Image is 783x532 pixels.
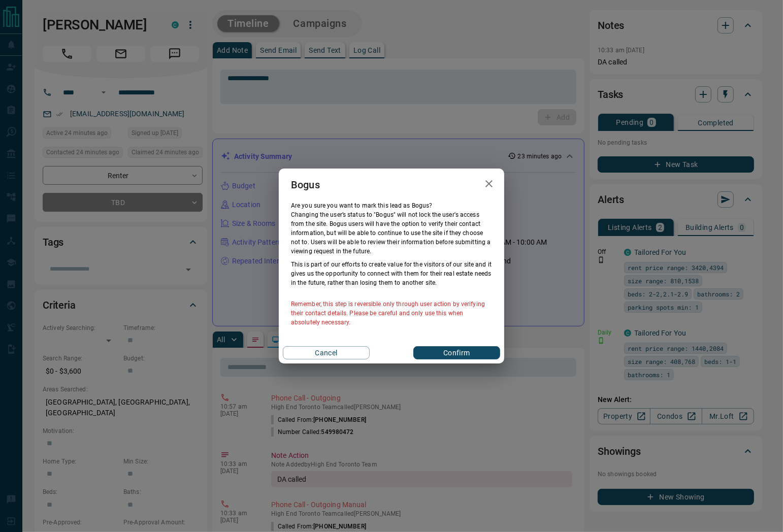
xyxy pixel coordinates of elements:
[291,260,492,287] p: This is part of our efforts to create value for the visitors of our site and it gives us the oppo...
[291,210,492,256] p: Changing the user’s status to "Bogus" will not lock the user's access from the site. Bogus users ...
[279,169,332,201] h2: Bogus
[291,300,492,327] p: Remember, this step is reversible only through user action by verifying their contact details. Pl...
[413,346,500,359] button: Confirm
[283,346,370,359] button: Cancel
[291,201,492,210] p: Are you sure you want to mark this lead as Bogus ?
